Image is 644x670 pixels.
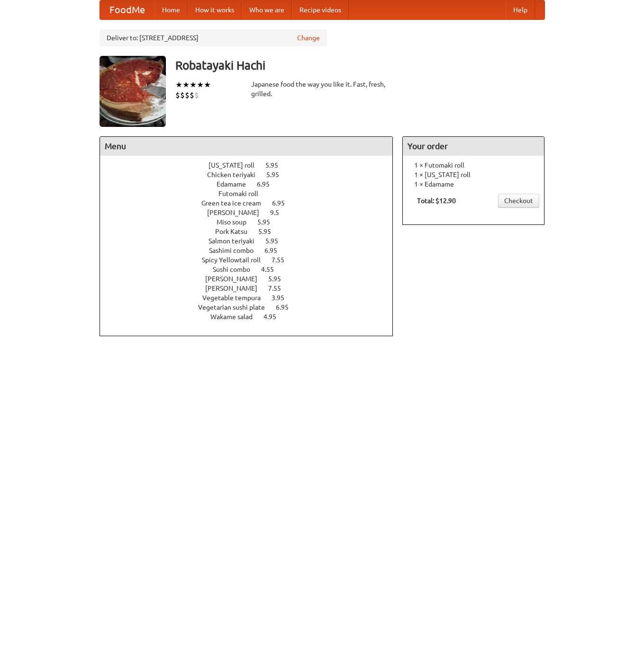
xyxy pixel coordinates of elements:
[408,161,539,170] li: 1 × Futomaki roll
[266,171,289,179] span: 5.95
[217,180,255,188] span: Edamame
[272,199,294,207] span: 6.95
[297,33,320,43] a: Change
[175,90,180,100] li: $
[180,90,185,100] li: $
[201,199,302,207] a: Green tea ice cream 6.95
[205,285,299,292] a: [PERSON_NAME] 7.55
[205,275,267,283] span: [PERSON_NAME]
[408,170,539,179] li: 1 × [US_STATE] roll
[215,228,257,235] span: Pork Katsu
[207,209,297,216] a: [PERSON_NAME] 9.5
[197,80,204,90] li: ★
[209,237,264,245] span: Salmon teriyaki
[263,313,286,321] span: 4.95
[207,171,265,179] span: Chicken teriyaki
[292,0,349,19] a: Recipe videos
[506,0,535,19] a: Help
[194,90,199,100] li: $
[213,266,260,273] span: Sushi combo
[205,275,299,283] a: [PERSON_NAME] 5.95
[210,313,294,321] a: Wakame salad 4.95
[209,247,295,254] a: Sashimi combo 6.95
[202,256,270,264] span: Spicy Yellowtail roll
[202,294,302,302] a: Vegetable tempura 3.95
[100,56,166,127] img: angular.jpg
[175,80,182,90] li: ★
[265,161,288,169] span: 5.95
[190,90,194,100] li: $
[202,256,302,264] a: Spicy Yellowtail roll 7.55
[218,190,285,197] a: Futomaki roll
[408,179,539,189] li: 1 × Edamame
[272,256,294,264] span: 7.55
[201,199,271,207] span: Green tea ice cream
[207,171,297,179] a: Chicken teriyaki 5.95
[198,304,274,311] span: Vegetarian sushi plate
[100,29,327,46] div: Deliver to: [STREET_ADDRESS]
[202,294,270,302] span: Vegetable tempura
[209,247,263,254] span: Sashimi combo
[205,285,267,292] span: [PERSON_NAME]
[210,313,262,321] span: Wakame salad
[188,0,242,19] a: How it works
[257,218,280,226] span: 5.95
[215,228,289,235] a: Pork Katsu 5.95
[265,237,288,245] span: 5.95
[218,190,268,197] span: Futomaki roll
[190,80,197,90] li: ★
[209,161,264,169] span: [US_STATE] roll
[276,304,298,311] span: 6.95
[217,218,288,226] a: Miso soup 5.95
[264,247,287,254] span: 6.95
[217,180,287,188] a: Edamame 6.95
[257,180,279,188] span: 6.95
[185,90,190,100] li: $
[403,137,544,156] h4: Your order
[258,228,281,235] span: 5.95
[198,304,306,311] a: Vegetarian sushi plate 6.95
[242,0,292,19] a: Who we are
[217,218,256,226] span: Miso soup
[207,209,269,216] span: [PERSON_NAME]
[498,194,539,208] a: Checkout
[100,137,393,156] h4: Menu
[417,197,456,205] b: Total: $12.90
[175,56,545,75] h3: Robatayaki Hachi
[182,80,190,90] li: ★
[154,0,188,19] a: Home
[251,80,393,98] div: Japanese food the way you like it. Fast, fresh, grilled.
[268,275,290,283] span: 5.95
[100,0,154,19] a: FoodMe
[209,161,296,169] a: [US_STATE] roll 5.95
[272,294,294,302] span: 3.95
[261,266,283,273] span: 4.55
[204,80,211,90] li: ★
[270,209,289,216] span: 9.5
[213,266,291,273] a: Sushi combo 4.55
[209,237,296,245] a: Salmon teriyaki 5.95
[268,285,290,292] span: 7.55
